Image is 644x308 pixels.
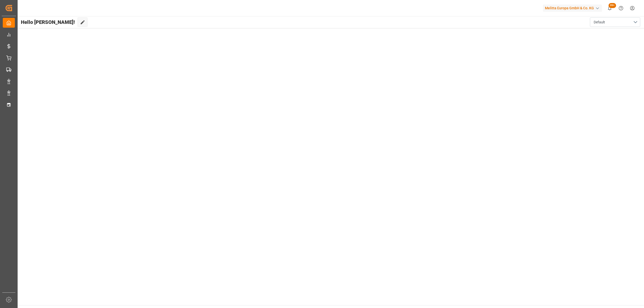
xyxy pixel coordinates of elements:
button: show 100 new notifications [604,3,615,14]
span: 99+ [609,3,616,8]
button: Help Center [615,3,627,14]
span: Hello [PERSON_NAME]! [21,17,75,27]
span: Default [594,20,605,25]
div: Melitta Europa GmbH & Co. KG [543,5,602,12]
button: Melitta Europa GmbH & Co. KG [543,3,604,13]
button: open menu [590,17,640,27]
